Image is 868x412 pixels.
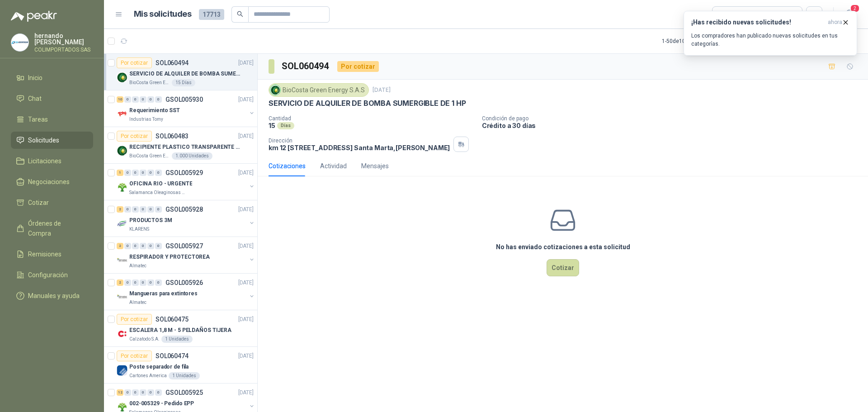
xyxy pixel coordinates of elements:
a: 2 0 0 0 0 0 GSOL005927[DATE] Company LogoRESPIRADOR Y PROTECTOREAAlmatec [117,241,255,270]
img: Company Logo [117,255,127,266]
div: 0 [155,96,162,103]
p: Almatec [129,262,146,270]
p: Crédito a 30 días [482,122,864,129]
div: 0 [147,279,154,286]
p: 15 [269,122,275,129]
p: GSOL005927 [165,243,203,249]
a: 1 0 0 0 0 0 GSOL005929[DATE] Company LogoOFICINA RIO - URGENTESalamanca Oleaginosas SAS [117,167,255,196]
div: Todas [718,9,737,19]
div: BioCosta Green Energy S.A.S [269,83,369,97]
p: [DATE] [238,352,254,360]
img: Company Logo [117,328,127,339]
a: Solicitudes [11,132,93,149]
p: Poste separador de fila [129,363,189,371]
div: 0 [155,170,162,176]
p: SERVICIO DE ALQUILER DE BOMBA SUMERGIBLE DE 1 HP [129,70,242,78]
p: Los compradores han publicado nuevas solicitudes en tus categorías. [691,32,849,48]
p: SERVICIO DE ALQUILER DE BOMBA SUMERGIBLE DE 1 HP [269,99,466,108]
a: Por cotizarSOL060483[DATE] Company LogoRECIPIENTE PLASTICO TRANSPARENTE 500 MLBioCosta Green Ener... [104,127,257,164]
div: Por cotizar [337,61,379,72]
div: 2 [117,279,123,286]
div: 0 [140,206,146,213]
div: Por cotizar [117,131,152,142]
div: 15 Días [172,79,195,86]
span: Inicio [28,73,42,83]
a: Negociaciones [11,173,93,190]
p: Dirección [269,137,450,144]
h3: SOL060494 [282,59,330,73]
span: search [237,11,243,17]
p: [DATE] [238,132,254,141]
p: Requerimiento SST [129,106,180,115]
div: 0 [124,206,131,213]
p: GSOL005925 [165,389,203,396]
a: Remisiones [11,246,93,263]
p: km 12 [STREET_ADDRESS] Santa Marta , [PERSON_NAME] [269,144,450,152]
img: Company Logo [117,182,127,193]
div: 0 [124,279,131,286]
p: OFICINA RIO - URGENTE [129,180,192,188]
button: 2 [841,6,857,23]
div: 12 [117,389,123,396]
p: SOL060474 [156,353,189,359]
button: ¡Has recibido nuevas solicitudes!ahora Los compradores han publicado nuevas solicitudes en tus ca... [684,11,857,56]
p: Mangueras para extintores [129,289,198,298]
div: 1.000 Unidades [172,152,212,160]
p: GSOL005928 [165,206,203,213]
div: 2 [117,243,123,249]
h3: No has enviado cotizaciones a esta solicitud [496,242,630,252]
div: Por cotizar [117,57,152,68]
p: hernando [PERSON_NAME] [34,33,93,45]
div: Cotizaciones [269,161,306,171]
p: [DATE] [238,279,254,287]
div: 0 [147,206,154,213]
button: Cotizar [547,259,579,276]
span: Tareas [28,114,48,124]
p: BioCosta Green Energy S.A.S [129,79,170,86]
a: Cotizar [11,194,93,211]
h1: Mis solicitudes [134,8,192,21]
a: 2 0 0 0 0 0 GSOL005926[DATE] Company LogoMangueras para extintoresAlmatec [117,277,255,306]
span: Chat [28,94,42,104]
div: 0 [140,243,146,249]
span: Negociaciones [28,177,70,187]
div: Días [277,122,294,129]
p: RECIPIENTE PLASTICO TRANSPARENTE 500 ML [129,143,242,152]
span: 2 [850,4,860,13]
img: Company Logo [117,218,127,229]
div: 0 [155,243,162,249]
p: [DATE] [238,315,254,324]
a: Por cotizarSOL060474[DATE] Company LogoPoste separador de filaCartones America1 Unidades [104,347,257,384]
div: 1 Unidades [169,372,200,379]
p: SOL060483 [156,133,189,139]
p: 002-005329 - Pedido EPP [129,399,194,408]
p: Condición de pago [482,115,864,122]
div: 1 - 50 de 10481 [662,34,724,48]
div: 0 [155,389,162,396]
div: 0 [132,206,139,213]
span: Cotizar [28,198,49,208]
span: Configuración [28,270,68,280]
img: Company Logo [117,292,127,303]
p: COLIMPORTADOS SAS [34,47,93,52]
div: Mensajes [361,161,389,171]
a: Chat [11,90,93,107]
div: 0 [140,96,146,103]
p: ESCALERA 1,8 M - 5 PELDAÑOS TIJERA [129,326,231,335]
p: RESPIRADOR Y PROTECTOREA [129,253,210,261]
img: Company Logo [117,72,127,83]
a: 10 0 0 0 0 0 GSOL005930[DATE] Company LogoRequerimiento SSTIndustrias Tomy [117,94,255,123]
p: [DATE] [238,388,254,397]
p: Calzatodo S.A. [129,336,160,343]
p: GSOL005926 [165,279,203,286]
div: 0 [147,170,154,176]
div: 0 [147,389,154,396]
p: Almatec [129,299,146,306]
div: 0 [124,389,131,396]
img: Company Logo [270,85,280,95]
a: Licitaciones [11,152,93,170]
span: Solicitudes [28,135,59,145]
span: ahora [828,19,842,26]
p: BioCosta Green Energy S.A.S [129,152,170,160]
div: 0 [124,243,131,249]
